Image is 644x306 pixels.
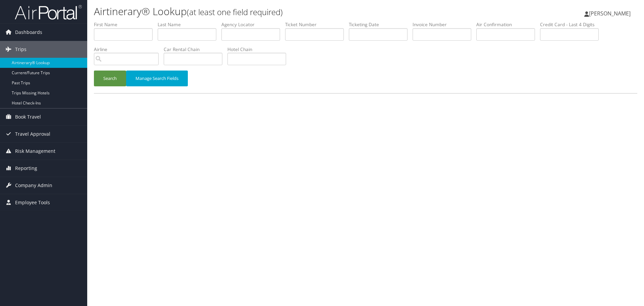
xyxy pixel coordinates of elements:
label: Air Confirmation [476,21,540,28]
span: Travel Approval [15,126,50,142]
span: Trips [15,41,26,58]
label: Airline [94,46,164,53]
label: Hotel Chain [227,46,291,53]
h1: Airtinerary® Lookup [94,4,456,18]
small: (at least one field required) [187,6,283,17]
span: Risk Management [15,143,55,160]
span: Company Admin [15,177,52,194]
a: [PERSON_NAME] [584,3,637,24]
label: Last Name [158,21,221,28]
label: Credit Card - Last 4 Digits [540,21,604,28]
label: Ticketing Date [349,21,413,28]
label: Ticket Number [285,21,349,28]
span: [PERSON_NAME] [589,10,631,17]
button: Manage Search Fields [126,71,188,86]
label: Agency Locator [221,21,285,28]
label: Car Rental Chain [164,46,227,53]
button: Search [94,71,126,86]
span: Employee Tools [15,194,50,211]
span: Book Travel [15,108,41,125]
span: Dashboards [15,24,42,41]
span: Reporting [15,160,37,177]
label: First Name [94,21,158,28]
img: airportal-logo.png [15,4,82,20]
label: Invoice Number [413,21,476,28]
